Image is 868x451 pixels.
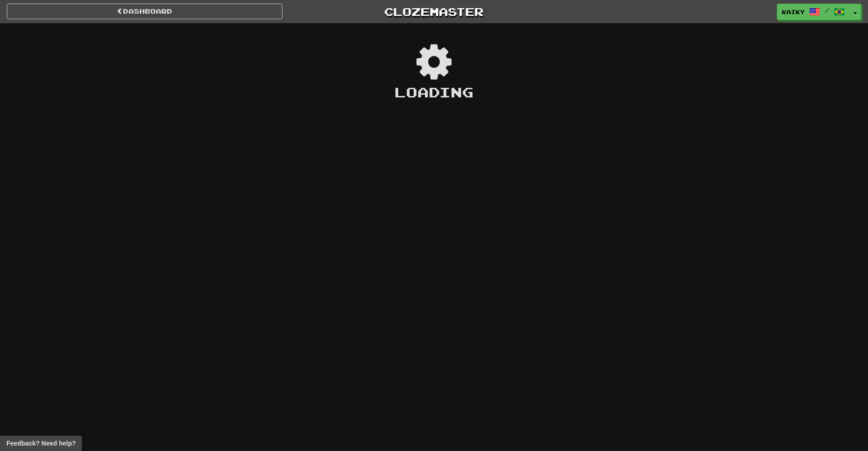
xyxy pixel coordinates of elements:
[782,8,805,16] span: kaiky
[777,4,850,20] a: kaiky /
[7,4,282,19] a: Dashboard
[296,4,572,20] a: Clozemaster
[6,439,76,448] span: Open feedback widget
[825,7,829,14] span: /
